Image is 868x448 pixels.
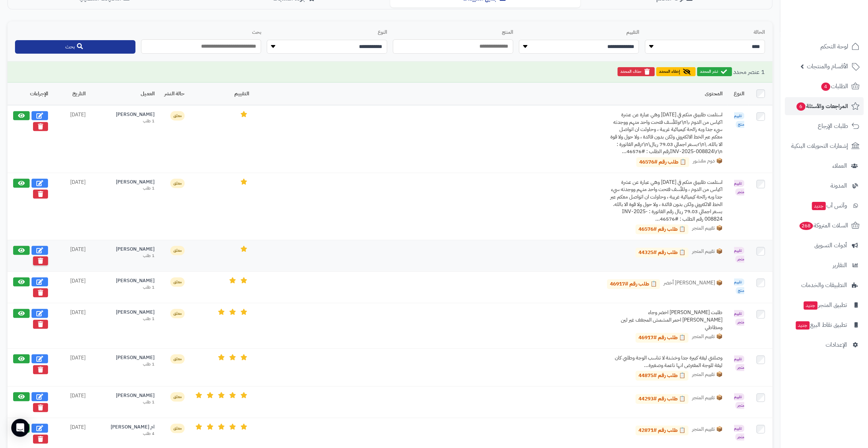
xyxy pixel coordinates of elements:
th: النوع [727,83,749,105]
span: 268 [799,222,813,230]
div: استلمت طلبيتي منكم في [DATE] وهي عبارة عن عشرة اكياس من الدوم ، وللأسف فتحت واحد منهم ووجدته سيء ... [610,179,722,223]
a: إشعارات التحويلات البنكية [785,137,863,155]
span: تقييم منتج [734,278,744,294]
span: تقييم متجر [734,425,744,440]
label: المنتج [393,29,513,36]
span: تقييم متجر [734,355,744,371]
a: التقارير [785,256,863,274]
span: 4 [821,83,830,91]
label: النوع [267,29,387,36]
div: [PERSON_NAME] [95,392,155,399]
label: التقييم [519,29,639,36]
button: حذف المحدد [617,67,655,76]
button: إخفاء المحدد [656,67,695,76]
label: الحالة [644,29,765,36]
a: 📋 طلب رقم #46576 [636,157,689,167]
div: [PERSON_NAME] [95,111,155,118]
td: [DATE] [53,349,90,386]
span: 📦 تقييم المتجر [692,224,722,234]
div: 1 طلب [95,284,155,290]
span: 📦 تقييم المتجر [692,333,722,343]
span: العملاء [832,161,847,171]
th: المحتوى [254,83,727,105]
span: التطبيقات والخدمات [801,280,847,290]
span: وآتس آب [811,200,847,211]
a: 📋 طلب رقم #44293 [635,394,688,404]
div: [PERSON_NAME] [95,179,155,186]
span: معلق [170,392,185,401]
a: المدونة [785,177,863,195]
a: 📋 طلب رقم #42871 [635,425,688,435]
div: [PERSON_NAME] [95,309,155,316]
div: 1 طلب [95,185,155,191]
div: 4 طلب [95,431,155,437]
span: معلق [170,354,185,364]
a: لوحة التحكم [785,38,863,56]
span: معلق [170,309,185,318]
span: جديد [796,321,809,329]
span: 📦 تقييم المتجر [692,371,722,380]
div: 1 طلب [95,399,155,405]
span: 📦 دوم مقشور [693,157,722,167]
a: الطلبات4 [785,77,863,95]
a: تطبيق نقاط البيعجديد [785,316,863,334]
span: معلق [170,424,185,433]
td: [DATE] [53,173,90,240]
div: 1 طلب [95,253,155,259]
span: تطبيق نقاط البيع [795,320,847,330]
span: 6 [796,102,805,111]
div: [PERSON_NAME] [95,354,155,361]
span: إشعارات التحويلات البنكية [791,141,848,151]
a: أدوات التسويق [785,236,863,254]
span: معلق [170,179,185,188]
span: 📦 [PERSON_NAME] أخضر [664,279,722,289]
div: 1 طلب [95,118,155,124]
span: تقييم متجر [734,247,744,263]
a: الإعدادات [785,336,863,354]
span: تقييم منتج [734,112,744,128]
td: [DATE] [53,303,90,349]
div: Open Intercom Messenger [11,419,29,437]
span: التقارير [833,260,847,271]
td: [DATE] [53,105,90,173]
a: العملاء [785,157,863,175]
span: تقييم متجر [734,393,744,409]
a: وآتس آبجديد [785,197,863,215]
span: معلق [170,111,185,120]
td: [DATE] [53,272,90,303]
th: التقييم [189,83,254,105]
span: تقييم متجر [734,310,744,326]
a: السلات المتروكة268 [785,216,863,235]
a: تطبيق المتجرجديد [785,296,863,314]
div: ام [PERSON_NAME] [95,424,155,431]
div: 1 طلب [95,316,155,322]
div: [PERSON_NAME] [95,246,155,253]
span: المدونة [830,180,847,191]
span: الأقسام والمنتجات [807,61,848,72]
a: 📋 طلب رقم #46917 [607,279,660,289]
span: السلات المتروكة [799,220,848,231]
th: العميل [90,83,159,105]
button: بحث [15,40,135,54]
span: جديد [812,202,826,210]
div: استلمت طلبيتي منكم في [DATE] وهي عبارة عن عشرة اكياس من الدوم ،\r\nوللأسف فتحت واحد منهم ووجدته س... [610,111,722,155]
span: معلق [170,277,185,287]
button: نشر المحدد [697,67,732,76]
span: 📦 تقييم المتجر [692,248,722,257]
a: 📋 طلب رقم #46576 [635,224,688,234]
span: تقييم متجر [734,180,744,195]
a: 📋 طلب رقم #44875 [635,371,688,380]
a: المراجعات والأسئلة6 [785,97,863,115]
div: وصلتني ليفة كبيرة جدا وخشنة لا تناسب الوجة وطلبي كان ليفة للوجة المفترض انها ناعمة وصغيرة... [610,354,722,369]
span: المراجعات والأسئلة [796,101,848,111]
span: 1 عنصر محدد [733,68,765,77]
span: معلق [170,246,185,255]
span: 📦 تقييم المتجر [692,425,722,435]
a: طلبات الإرجاع [785,117,863,135]
label: بحث [141,29,261,36]
td: [DATE] [53,386,90,418]
th: حالة النشر [159,83,189,105]
div: [PERSON_NAME] [95,277,155,284]
span: لوحة التحكم [820,41,848,52]
span: جديد [803,301,817,310]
